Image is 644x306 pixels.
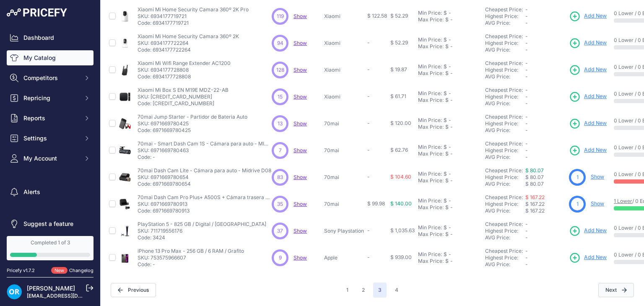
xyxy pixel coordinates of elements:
[367,200,385,207] span: $ 99.98
[449,150,453,157] div: -
[367,39,370,46] span: -
[445,97,449,104] div: $
[449,124,453,130] div: -
[485,248,523,254] a: Cheapest Price:
[138,201,272,207] p: SKU: 6971669780913
[525,87,528,93] span: -
[485,207,525,214] div: AVG Price:
[485,201,525,207] div: Highest Price:
[598,283,634,297] button: Next
[293,147,307,153] a: Show
[293,67,307,73] a: Show
[10,239,90,246] div: Completed 1 of 3
[418,36,442,43] div: Min Price:
[485,127,525,134] div: AVG Price:
[279,254,282,262] span: 9
[449,16,453,23] div: -
[418,70,444,77] div: Max Price:
[525,194,545,200] a: $ 167.22
[138,147,272,154] p: SKU: 6971669780463
[449,43,453,50] div: -
[7,70,93,86] button: Competitors
[584,227,607,235] span: Add New
[444,10,447,16] div: $
[525,20,528,26] span: -
[293,13,307,19] a: Show
[445,124,449,130] div: $
[138,120,247,127] p: SKU: 6971669780425
[138,254,244,261] p: SKU: 753575966607
[447,90,451,97] div: -
[485,6,523,13] a: Cheapest Price:
[367,227,370,233] span: -
[418,63,442,70] div: Min Price:
[525,201,545,207] span: $ 167.22
[525,67,528,73] span: -
[293,120,307,127] span: Show
[569,37,607,49] a: Add New
[525,221,528,227] span: -
[485,221,523,227] a: Cheapest Price:
[23,74,78,82] span: Competitors
[485,20,525,26] div: AVG Price:
[525,100,528,106] span: -
[7,267,35,274] div: Pricefy v1.7.2
[367,13,387,19] span: $ 122.58
[138,261,244,268] p: Code: -
[525,234,528,241] span: -
[390,93,406,99] span: $ 61.71
[485,154,525,161] div: AVG Price:
[7,30,93,231] nav: Sidebar
[445,43,449,50] div: $
[576,200,579,208] span: 1
[569,10,607,22] a: Add New
[449,70,453,77] div: -
[278,120,283,127] span: 13
[525,254,528,261] span: -
[447,224,451,231] div: -
[277,39,283,47] span: 94
[485,120,525,127] div: Highest Price:
[138,67,231,73] p: SKU: 6934177728808
[418,124,444,130] div: Max Price:
[293,254,307,261] a: Show
[138,140,272,147] p: 70mai - Smart Dash Cam 1S - Cámara para auto - MIDRIVE D06 - Negro
[138,127,247,134] p: Code: 6971669780425
[277,13,284,20] span: 119
[449,97,453,104] div: -
[293,228,307,234] a: Show
[277,200,283,208] span: 35
[69,267,93,273] a: Changelog
[367,66,370,73] span: -
[485,228,525,234] div: Highest Price:
[324,40,364,47] p: Xiaomi
[485,93,525,100] div: Highest Price:
[324,93,364,100] p: Xiaomi
[447,117,451,124] div: -
[525,33,528,39] span: -
[293,93,307,100] a: Show
[418,90,442,97] div: Min Price:
[390,227,415,233] span: $ 1,035.63
[293,174,307,180] span: Show
[525,248,528,254] span: -
[525,73,528,80] span: -
[525,228,528,234] span: -
[445,70,449,77] div: $
[525,127,528,133] span: -
[111,283,156,297] button: Previous
[485,167,523,174] a: Cheapest Price:
[418,150,444,157] div: Max Price:
[138,194,272,201] p: 70mai Dash Cam Pro Plus+ A500S + Cámara trasera 70mai RC06
[447,197,451,204] div: -
[485,174,525,181] div: Highest Price:
[390,147,408,153] span: $ 62.76
[278,93,283,101] span: 15
[525,13,528,19] span: -
[138,47,239,53] p: Code: 6934177722264
[525,93,528,100] span: -
[485,234,525,241] div: AVG Price:
[418,144,442,150] div: Min Price:
[418,251,442,258] div: Min Price:
[418,117,442,124] div: Min Price:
